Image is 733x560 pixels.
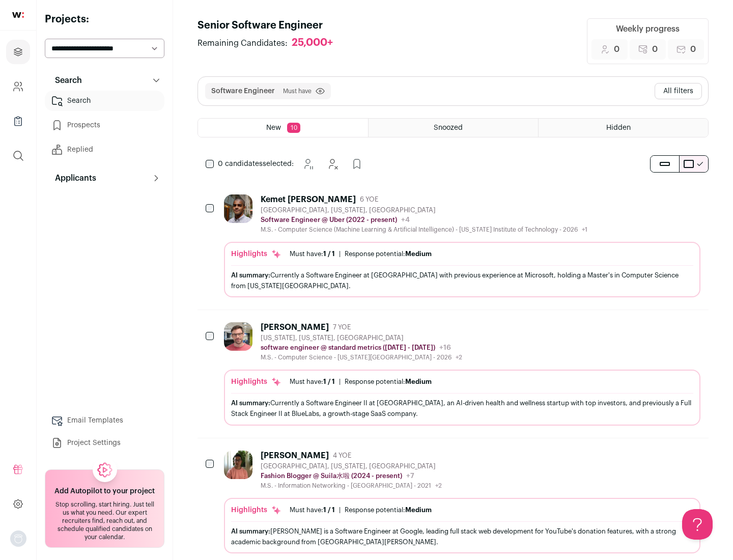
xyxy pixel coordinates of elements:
div: Currently a Software Engineer II at [GEOGRAPHIC_DATA], an AI-driven health and wellness startup w... [231,398,693,419]
ul: | [290,506,432,514]
p: software engineer @ standard metrics ([DATE] - [DATE]) [261,344,435,352]
div: Highlights [231,505,281,515]
div: M.S. - Computer Science (Machine Learning & Artificial Intelligence) - [US_STATE] Institute of Te... [261,226,587,234]
span: Must have [283,87,312,95]
h2: Add Autopilot to your project [54,486,155,496]
div: Response potential: [345,250,432,258]
div: Currently a Software Engineer at [GEOGRAPHIC_DATA] with previous experience at Microsoft, holding... [231,270,693,291]
a: [PERSON_NAME] 7 YOE [US_STATE], [US_STATE], [GEOGRAPHIC_DATA] software engineer @ standard metric... [224,322,700,425]
a: Search [45,91,164,111]
div: Stop scrolling, start hiring. Just tell us what you need. Our expert recruiters find, reach out, ... [51,500,158,541]
span: Snoozed [434,124,463,131]
a: Kemet [PERSON_NAME] 6 YOE [GEOGRAPHIC_DATA], [US_STATE], [GEOGRAPHIC_DATA] Software Engineer @ Ub... [224,194,700,297]
div: Must have: [290,506,335,514]
a: [PERSON_NAME] 4 YOE [GEOGRAPHIC_DATA], [US_STATE], [GEOGRAPHIC_DATA] Fashion Blogger @ Suila水啦 (2... [224,451,700,553]
button: Software Engineer [211,86,275,96]
span: Medium [405,250,432,257]
span: 0 [614,43,619,55]
span: 0 [652,43,658,55]
iframe: Help Scout Beacon - Open [682,509,713,540]
p: Software Engineer @ Uber (2022 - present) [261,216,397,224]
a: Company and ATS Settings [6,74,30,99]
button: Add to Prospects [347,154,367,174]
div: Weekly progress [616,23,680,35]
a: Project Settings [45,433,164,453]
span: New [266,124,281,131]
button: All filters [655,83,702,99]
button: Open dropdown [10,530,26,547]
span: selected: [218,159,294,169]
a: Company Lists [6,109,30,133]
p: Applicants [49,172,96,184]
a: Replied [45,139,164,160]
div: M.S. - Computer Science - [US_STATE][GEOGRAPHIC_DATA] - 2026 [261,353,462,361]
span: Remaining Candidates: [198,37,288,49]
div: [PERSON_NAME] is a Software Engineer at Google, leading full stack web development for YouTube's ... [231,526,693,547]
img: ebffc8b94a612106133ad1a79c5dcc917f1f343d62299c503ebb759c428adb03.jpg [224,451,252,479]
span: 0 candidates [218,160,263,167]
span: +1 [582,227,587,233]
span: Hidden [606,124,631,131]
span: AI summary: [231,528,270,535]
span: +16 [439,344,451,351]
ul: | [290,250,432,258]
a: Add Autopilot to your project Stop scrolling, start hiring. Just tell us what you need. Our exper... [45,469,164,548]
div: Must have: [290,378,335,386]
div: [GEOGRAPHIC_DATA], [US_STATE], [GEOGRAPHIC_DATA] [261,462,442,470]
img: wellfound-shorthand-0d5821cbd27db2630d0214b213865d53afaa358527fdda9d0ea32b1df1b89c2c.svg [12,12,24,18]
span: 4 YOE [333,452,351,460]
a: Projects [6,40,30,64]
span: 1 / 1 [323,507,335,513]
button: Search [45,70,164,91]
span: 6 YOE [360,195,378,204]
div: [GEOGRAPHIC_DATA], [US_STATE], [GEOGRAPHIC_DATA] [261,206,587,214]
h2: Projects: [45,12,164,26]
div: M.S. - Information Networking - [GEOGRAPHIC_DATA] - 2021 [261,482,442,490]
ul: | [290,378,432,386]
div: Highlights [231,377,281,387]
button: Hide [322,154,343,174]
span: +7 [406,472,414,480]
a: Snoozed [369,119,538,137]
p: Fashion Blogger @ Suila水啦 (2024 - present) [261,472,402,480]
div: Kemet [PERSON_NAME] [261,194,356,205]
span: 7 YOE [333,323,351,331]
span: 1 / 1 [323,250,335,257]
a: Prospects [45,115,164,135]
div: 25,000+ [292,37,333,49]
a: Hidden [539,119,708,137]
span: +2 [456,354,462,360]
span: AI summary: [231,400,270,406]
span: +4 [401,216,410,223]
span: 10 [287,123,300,133]
button: Snooze [298,154,318,174]
span: AI summary: [231,272,270,278]
div: Highlights [231,249,281,259]
h1: Senior Software Engineer [198,18,343,33]
div: Must have: [290,250,335,258]
img: nopic.png [10,530,26,547]
div: Response potential: [345,378,432,386]
img: 1d26598260d5d9f7a69202d59cf331847448e6cffe37083edaed4f8fc8795bfe [224,194,252,223]
div: [US_STATE], [US_STATE], [GEOGRAPHIC_DATA] [261,334,462,342]
img: 0fb184815f518ed3bcaf4f46c87e3bafcb34ea1ec747045ab451f3ffb05d485a [224,322,252,351]
span: Medium [405,507,432,513]
div: [PERSON_NAME] [261,322,329,332]
p: Search [49,74,82,87]
button: Applicants [45,168,164,188]
span: 1 / 1 [323,378,335,385]
div: [PERSON_NAME] [261,451,329,461]
span: 0 [690,43,696,55]
span: +2 [435,483,442,489]
span: Medium [405,378,432,385]
div: Response potential: [345,506,432,514]
a: Email Templates [45,410,164,431]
